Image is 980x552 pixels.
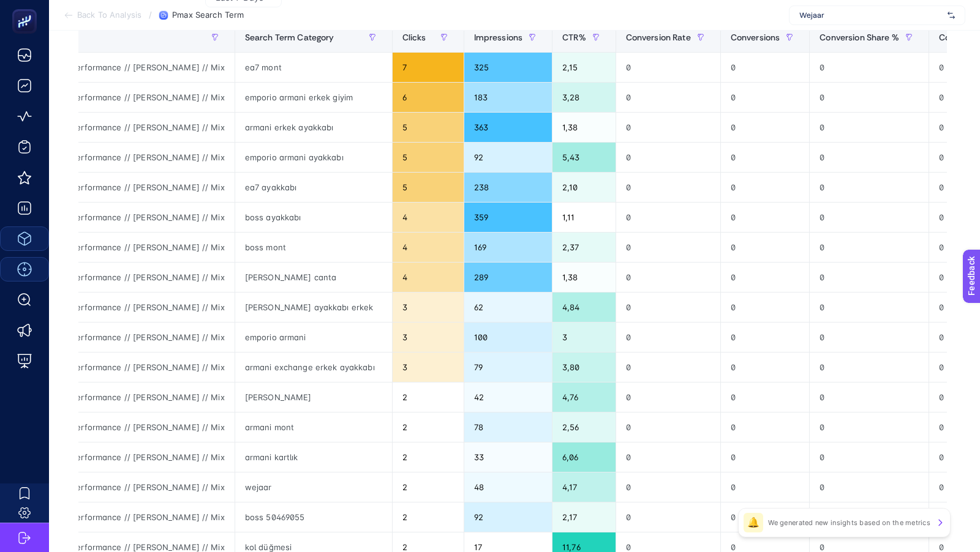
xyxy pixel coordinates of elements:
div: 0 [616,442,720,472]
span: Search Term Category [245,32,334,42]
div: 359 [464,203,552,232]
div: 78 [464,412,552,442]
div: 0 [721,472,810,502]
div: 0 [616,323,720,352]
div: e // Max Performance // [PERSON_NAME] // Mix [26,502,235,532]
div: 7 [393,53,464,82]
div: 4 [393,203,464,232]
div: 0 [810,472,929,502]
span: Pmax Search Term [172,10,244,20]
div: armani erkek ayakkabı [235,113,392,142]
span: / [149,10,152,20]
div: 0 [721,352,810,382]
div: 0 [810,143,929,172]
div: 0 [616,412,720,442]
div: 0 [721,53,810,82]
div: 6,06 [552,442,616,472]
div: emporio armani [235,323,392,352]
div: 0 [616,143,720,172]
div: 100 [464,323,552,352]
img: svg%3e [948,9,955,21]
div: [PERSON_NAME] canta [235,263,392,292]
div: 1,11 [552,203,616,232]
div: 0 [721,233,810,262]
div: e // Max Performance // [PERSON_NAME] // Mix [26,233,235,262]
div: armani exchange erkek ayakkabı [235,352,392,382]
div: 0 [721,502,810,532]
div: 0 [810,173,929,202]
div: 183 [464,83,552,112]
div: boss mont [235,233,392,262]
div: 5 [393,143,464,172]
div: 0 [721,263,810,292]
div: 2,10 [552,173,616,202]
div: 0 [721,382,810,412]
div: 4,76 [552,382,616,412]
div: 363 [464,113,552,142]
div: 0 [721,323,810,352]
div: 0 [721,203,810,232]
div: 0 [810,502,929,532]
div: e // Max Performance // [PERSON_NAME] // Mix [26,173,235,202]
div: armani kartlık [235,442,392,472]
div: 0 [616,173,720,202]
div: 1,38 [552,263,616,292]
span: Feedback [7,4,47,13]
div: [PERSON_NAME] ayakkabı erkek [235,293,392,322]
p: We generated new insights based on the metrics [768,518,930,528]
div: 0 [721,113,810,142]
div: 0 [810,233,929,262]
span: Wejaar [799,10,943,20]
div: emporio armani ayakkabı [235,143,392,172]
div: e // Max Performance // [PERSON_NAME] // Mix [26,472,235,502]
div: e // Max Performance // [PERSON_NAME] // Mix [26,83,235,112]
div: 0 [616,502,720,532]
div: 0 [721,442,810,472]
div: 0 [721,293,810,322]
div: 3,28 [552,83,616,112]
div: 6 [393,83,464,112]
div: 5 [393,173,464,202]
div: 0 [810,382,929,412]
div: e // Max Performance // [PERSON_NAME] // Mix [26,412,235,442]
div: 2 [393,412,464,442]
div: 289 [464,263,552,292]
div: 2,17 [552,502,616,532]
div: 5,43 [552,143,616,172]
div: 0 [616,382,720,412]
div: 48 [464,472,552,502]
div: e // Max Performance // [PERSON_NAME] // Mix [26,352,235,382]
div: 2,15 [552,53,616,82]
span: Back To Analysis [77,10,141,20]
div: 0 [810,83,929,112]
div: 0 [810,293,929,322]
div: 3 [552,323,616,352]
div: 0 [721,173,810,202]
div: 0 [810,352,929,382]
div: 4,17 [552,472,616,502]
div: 🔔 [744,513,763,532]
div: e // Max Performance // [PERSON_NAME] // Mix [26,382,235,412]
div: 4 [393,233,464,262]
div: 1,38 [552,113,616,142]
div: wejaar [235,472,392,502]
div: 0 [810,323,929,352]
div: e // Max Performance // [PERSON_NAME] // Mix [26,53,235,82]
div: e // Max Performance // [PERSON_NAME] // Mix [26,323,235,352]
div: 0 [721,83,810,112]
div: 0 [810,263,929,292]
div: 2 [393,382,464,412]
div: 325 [464,53,552,82]
div: 2 [393,502,464,532]
div: 169 [464,233,552,262]
span: Conversions [731,32,780,42]
div: 0 [616,83,720,112]
div: 92 [464,502,552,532]
div: 0 [616,472,720,502]
div: boss 50469055 [235,502,392,532]
div: e // Max Performance // [PERSON_NAME] // Mix [26,203,235,232]
div: 238 [464,173,552,202]
div: 0 [721,143,810,172]
div: 5 [393,113,464,142]
div: 2 [393,472,464,502]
